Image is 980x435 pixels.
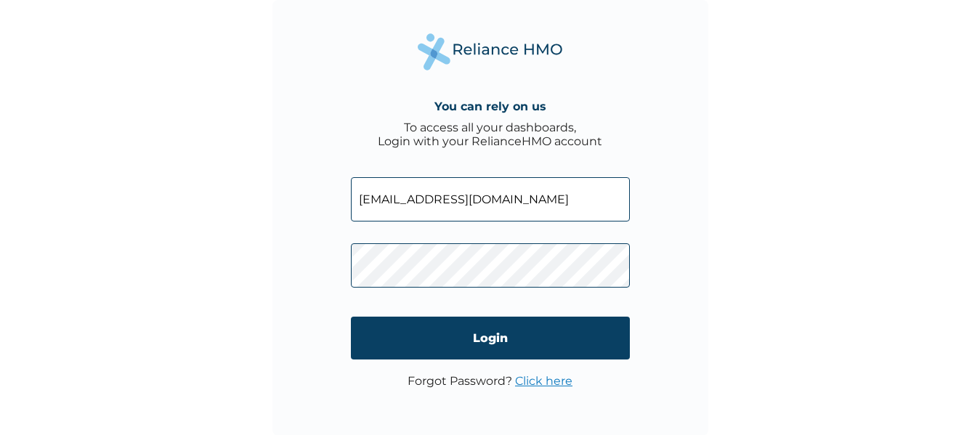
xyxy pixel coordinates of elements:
p: Forgot Password? [408,374,572,388]
input: Email address or HMO ID [351,177,630,221]
a: Click here [515,374,572,388]
input: Login [351,317,630,359]
img: Reliance Health's Logo [418,33,563,70]
h4: You can rely on us [434,99,546,113]
div: To access all your dashboards, Login with your RelianceHMO account [378,121,602,148]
